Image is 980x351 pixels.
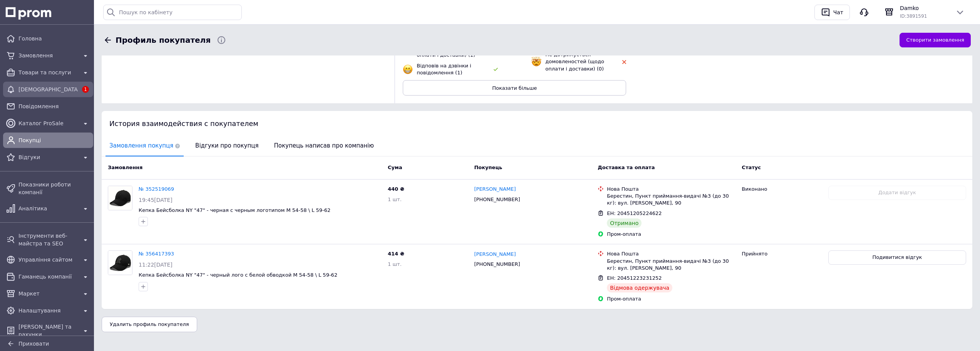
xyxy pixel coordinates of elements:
[531,57,541,67] img: emoji
[607,296,735,302] div: Пром-оплата
[607,193,735,207] div: Берестин, Пункт приймання-видачі №3 (до 30 кг): вул. [PERSON_NAME], 90
[900,4,949,12] span: Damko
[472,195,521,205] div: [PHONE_NUMBER]
[106,136,184,156] span: Замовлення покупця
[832,7,845,18] div: Чат
[742,250,822,257] div: Прийнято
[388,186,404,192] span: 440 ₴
[18,323,78,338] span: [PERSON_NAME] та рахунки
[598,165,655,170] span: Доставка та оплата
[388,251,404,257] span: 414 ₴
[18,256,78,264] span: Управління сайтом
[18,52,78,59] span: Замовлення
[607,210,662,216] span: ЕН: 20451205224622
[18,232,78,247] span: Інструменти веб-майстра та SEO
[607,250,735,257] div: Нова Пошта
[139,272,337,278] a: Кепка Бейсболка NY "47" - черный лого с белой обводкой M 54-58 \ L 59-62
[18,86,78,93] span: [DEMOGRAPHIC_DATA]
[900,33,971,48] button: Створити замовлення
[110,321,189,327] span: Удалить профиль покупателя
[900,13,927,19] span: ID: 3891591
[18,69,78,76] span: Товари та послуги
[607,218,642,228] div: Отримано
[474,251,516,258] a: [PERSON_NAME]
[108,165,142,170] span: Замовлення
[108,186,132,210] img: Фото товару
[18,341,49,347] span: Приховати
[109,119,258,128] span: История взаимодействия с покупателем
[742,186,822,193] div: Виконано
[607,258,735,272] div: Берестин, Пункт приймання-видачі №3 (до 30 кг): вул. [PERSON_NAME], 90
[814,5,850,20] button: Чат
[108,251,132,275] img: Фото товару
[403,64,413,74] img: emoji
[472,259,521,269] div: [PHONE_NUMBER]
[18,153,78,161] span: Відгуки
[139,186,174,192] a: № 352519069
[872,254,922,261] span: Подивитися відгук
[108,250,132,275] a: Фото товару
[18,273,78,280] span: Гаманець компанії
[828,250,966,265] button: Подивитися відгук
[18,307,78,314] span: Налаштування
[18,290,78,297] span: Маркет
[607,283,672,292] div: Відмова одержувача
[403,80,626,96] button: Показати більше
[622,60,626,64] img: rating-tag-type
[388,165,402,170] span: Cума
[607,275,662,281] span: ЕН: 20451223231252
[417,38,476,57] span: Дотримується домовленостей (щодо оплати і доставки) (1)
[18,181,90,196] span: Показники роботи компанії
[474,165,502,170] span: Покупець
[742,165,761,170] span: Статус
[18,102,90,110] span: Повідомлення
[270,136,378,156] span: Покупець написав про компанію
[18,35,90,42] span: Головна
[139,207,330,213] a: Кепка Бейсболка NY "47" - черная с черным логотипом M 54-58 \ L 59-62
[191,136,262,156] span: Відгуки про покупця
[139,262,173,268] span: 11:22[DATE]
[18,136,90,144] span: Покупці
[474,186,516,193] a: [PERSON_NAME]
[139,251,174,257] a: № 356417393
[607,186,735,193] div: Нова Пошта
[417,63,471,76] span: Відповів на дзвінки і повідомлення (1)
[388,261,402,267] span: 1 шт.
[18,205,78,212] span: Аналітика
[108,186,132,210] a: Фото товару
[139,197,173,203] span: 19:45[DATE]
[18,119,78,127] span: Каталог ProSale
[492,85,537,91] span: Показати більше
[607,231,735,238] div: Пром-оплата
[494,68,498,71] img: rating-tag-type
[102,317,197,332] button: Удалить профиль покупателя
[545,52,604,71] span: Не дотримується домовленостей (щодо оплати і доставки) (0)
[103,5,242,20] input: Пошук по кабінету
[82,86,89,93] span: 1
[388,196,402,202] span: 1 шт.
[116,35,211,46] span: Профиль покупателя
